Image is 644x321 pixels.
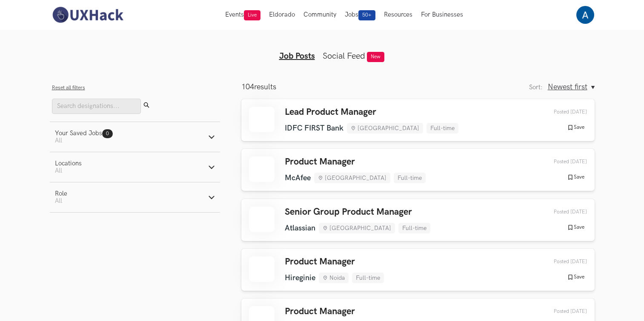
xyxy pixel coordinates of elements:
[323,51,365,61] a: Social Feed
[534,109,587,115] div: 02nd Oct
[347,123,423,134] li: [GEOGRAPHIC_DATA]
[534,159,587,165] div: 02nd Oct
[426,123,458,134] li: Full-time
[285,107,458,118] h3: Lead Product Manager
[55,197,62,205] span: All
[285,224,315,233] li: Atlassian
[241,82,276,91] p: results
[285,174,311,183] li: McAfee
[534,308,587,315] div: 29th Sep
[55,160,82,167] div: Locations
[534,259,587,265] div: 01st Oct
[285,273,315,282] li: Hireginie
[52,85,85,91] button: Reset all filters
[285,256,384,267] h3: Product Manager
[367,52,384,62] span: New
[534,209,587,215] div: 02nd Oct
[50,122,220,152] button: Your Saved Jobs0 All
[55,137,62,144] span: All
[352,273,384,283] li: Full-time
[244,10,260,20] span: Live
[50,152,220,182] button: LocationsAll
[398,223,430,233] li: Full-time
[52,99,141,114] input: Search
[314,173,390,184] li: [GEOGRAPHIC_DATA]
[529,84,543,91] label: Sort:
[358,10,375,20] span: 50+
[55,190,67,197] div: Role
[241,249,595,291] a: Product Manager Hireginie Noida Full-time Posted [DATE] Save
[55,130,113,137] div: Your Saved Jobs
[285,207,430,218] h3: Senior Group Product Manager
[319,223,395,233] li: [GEOGRAPHIC_DATA]
[241,199,595,241] a: Senior Group Product Manager Atlassian [GEOGRAPHIC_DATA] Full-time Posted [DATE] Save
[159,37,486,61] ul: Tabs Interface
[564,124,587,131] button: Save
[564,273,587,281] button: Save
[279,51,315,61] a: Job Posts
[564,224,587,231] button: Save
[241,82,254,91] span: 104
[576,6,594,24] img: Your profile pic
[319,273,349,283] li: Noida
[241,149,595,191] a: Product Manager McAfee [GEOGRAPHIC_DATA] Full-time Posted [DATE] Save
[285,306,455,317] h3: Product Manager
[564,173,587,181] button: Save
[55,167,62,174] span: All
[285,156,426,168] h3: Product Manager
[241,99,595,141] a: Lead Product Manager IDFC FIRST Bank [GEOGRAPHIC_DATA] Full-time Posted [DATE] Save
[548,82,595,91] button: Newest first, Sort:
[106,131,109,137] span: 0
[50,6,126,24] img: UXHack-logo.png
[50,182,220,212] button: RoleAll
[394,173,426,184] li: Full-time
[548,82,587,91] span: Newest first
[285,124,343,133] li: IDFC FIRST Bank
